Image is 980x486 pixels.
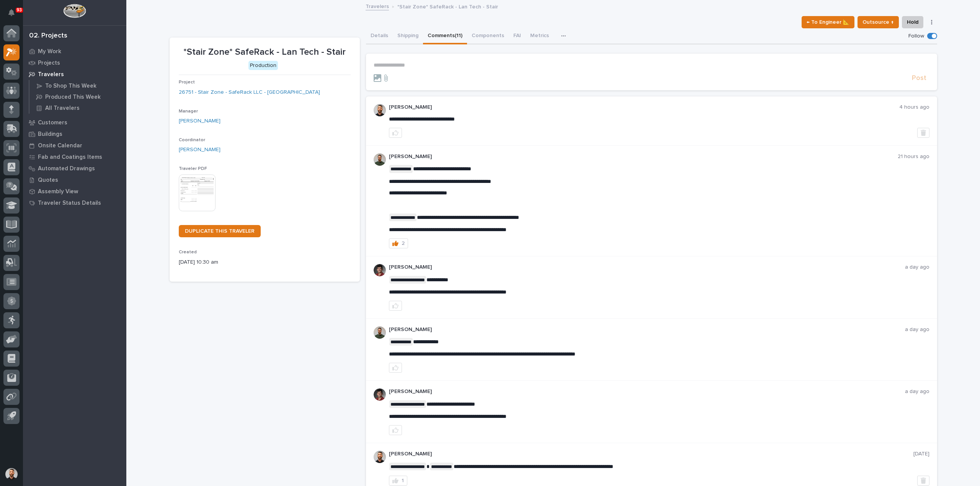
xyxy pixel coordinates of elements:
[389,476,407,486] button: 1
[185,228,255,234] span: DUPLICATE THIS TRAVELER
[389,264,905,271] p: [PERSON_NAME]
[63,4,86,18] img: Workspace Logo
[909,74,929,83] button: Post
[23,186,126,197] a: Assembly View
[374,264,386,276] img: ROij9lOReuV7WqYxWfnW
[912,74,926,83] span: Post
[179,225,261,237] a: DUPLICATE THIS TRAVELER
[23,174,126,186] a: Quotes
[389,238,408,248] button: 2
[907,18,918,27] span: Hold
[899,104,929,111] p: 4 hours ago
[393,28,423,44] button: Shipping
[10,9,20,21] div: Notifications93
[374,326,386,339] img: AATXAJw4slNr5ea0WduZQVIpKGhdapBAGQ9xVsOeEvl5=s96-c
[179,47,351,58] p: *Stair Zone* SafeRack - Lan Tech - Stair
[17,7,22,13] p: 93
[23,128,126,140] a: Buildings
[23,163,126,174] a: Automated Drawings
[526,28,554,44] button: Metrics
[38,48,61,55] p: My Work
[917,476,929,486] button: Delete post
[45,105,80,112] p: All Travelers
[902,16,923,28] button: Hold
[908,33,924,39] p: Follow
[509,28,526,44] button: FAI
[248,61,278,70] div: Production
[807,18,849,27] span: ← To Engineer 📐
[23,197,126,209] a: Traveler Status Details
[397,2,498,10] p: *Stair Zone* SafeRack - Lan Tech - Stair
[29,80,126,91] a: To Shop This Week
[913,451,929,457] p: [DATE]
[38,177,58,184] p: Quotes
[38,142,82,149] p: Onsite Calendar
[423,28,467,44] button: Comments (11)
[179,88,320,96] a: 26751 - Stair Zone - SafeRack LLC - [GEOGRAPHIC_DATA]
[38,154,102,161] p: Fab and Coatings Items
[905,388,929,395] p: a day ago
[467,28,509,44] button: Components
[905,326,929,333] p: a day ago
[179,80,195,85] span: Project
[857,16,899,28] button: Outsource ↑
[3,466,20,482] button: users-avatar
[179,117,220,125] a: [PERSON_NAME]
[29,32,67,40] div: 02. Projects
[389,363,402,373] button: like this post
[45,94,101,101] p: Produced This Week
[38,71,64,78] p: Travelers
[23,68,126,80] a: Travelers
[38,165,95,172] p: Automated Drawings
[179,138,205,142] span: Coordinator
[29,91,126,102] a: Produced This Week
[389,425,402,435] button: like this post
[374,153,386,166] img: AATXAJw4slNr5ea0WduZQVIpKGhdapBAGQ9xVsOeEvl5=s96-c
[38,188,78,195] p: Assembly View
[389,104,899,111] p: [PERSON_NAME]
[38,200,101,207] p: Traveler Status Details
[905,264,929,271] p: a day ago
[374,104,386,116] img: AGNmyxaji213nCK4JzPdPN3H3CMBhXDSA2tJ_sy3UIa5=s96-c
[179,109,198,114] span: Manager
[179,258,351,266] p: [DATE] 10:30 am
[389,451,913,457] p: [PERSON_NAME]
[374,388,386,401] img: ROij9lOReuV7WqYxWfnW
[3,5,20,21] button: Notifications
[38,60,60,67] p: Projects
[389,326,905,333] p: [PERSON_NAME]
[402,478,404,483] div: 1
[402,241,405,246] div: 2
[179,166,207,171] span: Traveler PDF
[45,83,96,90] p: To Shop This Week
[802,16,854,28] button: ← To Engineer 📐
[38,131,62,138] p: Buildings
[23,117,126,128] a: Customers
[38,119,67,126] p: Customers
[389,388,905,395] p: [PERSON_NAME]
[389,153,898,160] p: [PERSON_NAME]
[23,140,126,151] a: Onsite Calendar
[29,103,126,113] a: All Travelers
[366,2,389,10] a: Travelers
[366,28,393,44] button: Details
[917,128,929,138] button: Delete post
[23,151,126,163] a: Fab and Coatings Items
[862,18,894,27] span: Outsource ↑
[179,146,220,154] a: [PERSON_NAME]
[179,250,197,254] span: Created
[23,46,126,57] a: My Work
[374,451,386,463] img: AGNmyxaji213nCK4JzPdPN3H3CMBhXDSA2tJ_sy3UIa5=s96-c
[23,57,126,68] a: Projects
[898,153,929,160] p: 21 hours ago
[389,301,402,311] button: like this post
[389,128,402,138] button: like this post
